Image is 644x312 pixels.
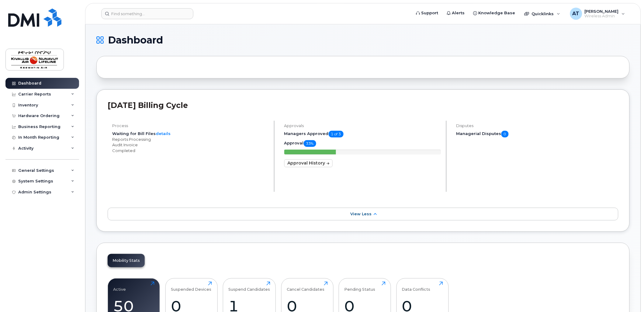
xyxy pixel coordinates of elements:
h5: Approval [284,140,441,147]
h4: Approvals [284,123,441,128]
span: View Less [350,212,372,216]
a: Approval History [284,159,333,167]
h4: Disputes [456,123,618,128]
span: 1 of 3 [329,131,344,137]
div: Suspended Devices [171,282,211,292]
h5: Managerial Disputes [456,131,618,137]
a: details [156,131,171,136]
div: Suspend Candidates [229,282,270,292]
span: Dashboard [108,36,163,45]
li: Audit Invoice [112,142,269,148]
div: Data Conflicts [402,282,431,292]
div: Active [113,282,126,292]
iframe: Messenger Launcher [618,286,639,307]
iframe: Messenger [510,64,639,283]
span: 0 [501,131,509,137]
h4: Process [112,123,269,128]
h2: [DATE] Billing Cycle [108,101,618,110]
div: Cancel Candidates [287,282,324,292]
li: Reports Processing [112,137,269,142]
li: Completed [112,148,269,154]
h5: Managers Approved [284,131,441,137]
span: 33% [304,140,316,147]
li: Waiting for Bill Files [112,131,269,137]
div: Pending Status [345,282,376,292]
